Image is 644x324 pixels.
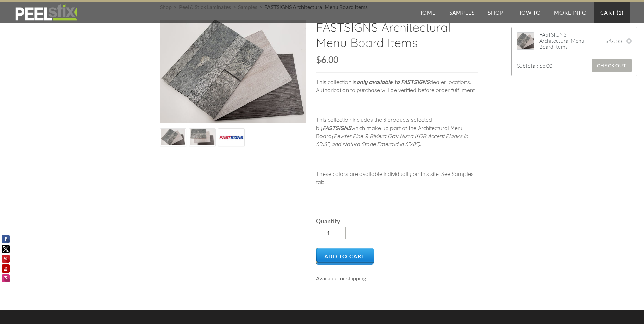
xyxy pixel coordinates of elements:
span: Available for shipping [316,275,366,281]
span: $6.00 [316,54,338,65]
img: s832171791223022656_p995_i1_w3788.jpeg [514,33,537,49]
a: Samples [443,2,481,23]
em: (Pewter Pine & Riviera Oak Nizza KOR Accent Planks in 6"x8", and Natura Stone Emerald in 6"x8") [316,133,468,147]
p: These colors are available individually on this site. See Samples tab. [316,170,478,193]
a: More Info [547,2,593,23]
span: Subtotal: [517,62,538,69]
a: Add to Cart [316,248,374,265]
a: Home [411,2,443,23]
div: 1 x [602,36,626,47]
p: This collection is dealer locations. Authorization to purchase will be verified before order fulf... [316,78,478,101]
span: 1 [618,9,622,16]
img: s832171791223022656_p995_i2_w3294.jpeg [190,128,215,147]
em: FASTSIGNS [401,78,430,85]
a: Shop [481,2,510,23]
a: How To [510,2,548,23]
img: s832171791223022656_p995_i1_w3788.jpeg [161,129,186,146]
span: $6.00 [609,38,622,45]
span: FASTSIGNS Architectural Menu Board Items [539,31,589,50]
b: Quantity [316,217,340,225]
h2: FASTSIGNS Architectural Menu Board Items [316,20,478,55]
span: $6.00 [539,62,552,69]
a: Checkout [592,59,632,72]
img: REFACE SUPPLIES [14,4,79,21]
em: only available to [356,78,400,85]
p: This collection includes the 3 products selected by which make up part of the Architectural Menu ... [316,116,478,155]
a: Cart (1) [594,2,630,23]
img: s832171791223022656_p995_i3_w200.jpeg [219,125,244,150]
em: FASTSIGNS [323,124,351,131]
